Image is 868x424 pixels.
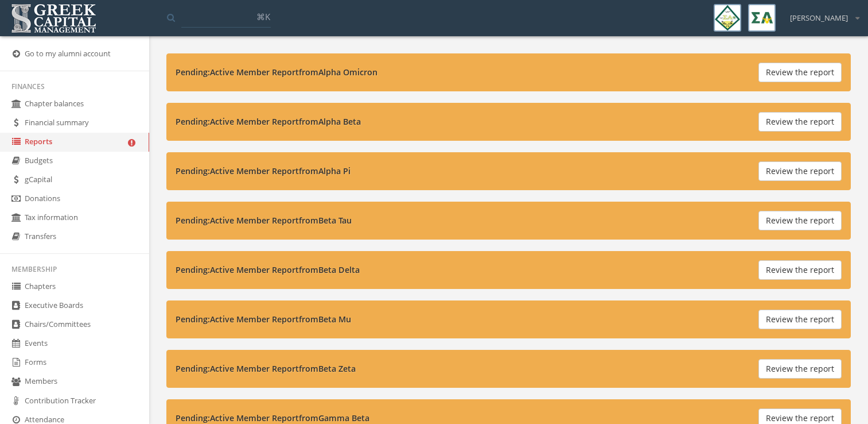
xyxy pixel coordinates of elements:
strong: Pending: Active Member Report from Alpha Pi [176,165,351,176]
button: Review the report [758,359,842,379]
strong: Pending: Active Member Report from Beta Tau [176,215,352,226]
span: ⌘K [256,11,270,22]
strong: Pending: Active Member Report from Beta Delta [176,264,360,275]
div: [PERSON_NAME] [783,4,859,24]
strong: Pending: Active Member Report from Alpha Omicron [176,67,377,78]
strong: Pending: Active Member Report from Beta Zeta [176,363,356,374]
button: Review the report [758,161,842,181]
button: Review the report [758,260,842,280]
strong: Pending: Active Member Report from Gamma Beta [176,413,369,423]
button: Review the report [758,63,842,82]
button: Review the report [758,211,842,230]
strong: Pending: Active Member Report from Beta Mu [176,314,351,325]
button: Review the report [758,112,842,132]
span: [PERSON_NAME] [790,13,848,24]
strong: Pending: Active Member Report from Alpha Beta [176,116,361,127]
button: Review the report [758,310,842,329]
